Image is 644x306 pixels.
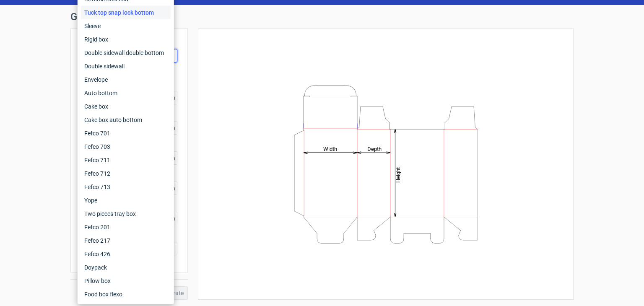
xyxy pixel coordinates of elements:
div: Cake box [81,100,171,113]
h1: Generate new dieline [70,12,574,22]
tspan: Height [395,167,401,182]
div: Auto bottom [81,86,171,100]
tspan: Depth [367,145,382,152]
div: Fefco 201 [81,220,171,234]
div: Envelope [81,73,171,86]
div: Double sidewall [81,60,171,73]
div: Sleeve [81,19,171,33]
div: Fefco 712 [81,167,171,180]
div: Two pieces tray box [81,207,171,220]
div: Fefco 703 [81,140,171,153]
div: Fefco 713 [81,180,171,194]
tspan: Width [323,145,337,152]
div: Pillow box [81,274,171,288]
div: Fefco 217 [81,234,171,247]
div: Double sidewall double bottom [81,46,171,60]
div: Rigid box [81,33,171,46]
div: Cake box auto bottom [81,113,171,127]
div: Fefco 701 [81,127,171,140]
div: Food box flexo [81,288,171,301]
div: Fefco 711 [81,153,171,167]
div: Yope [81,194,171,207]
div: Tuck top snap lock bottom [81,6,171,19]
div: Doypack [81,261,171,274]
div: Fefco 426 [81,247,171,261]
